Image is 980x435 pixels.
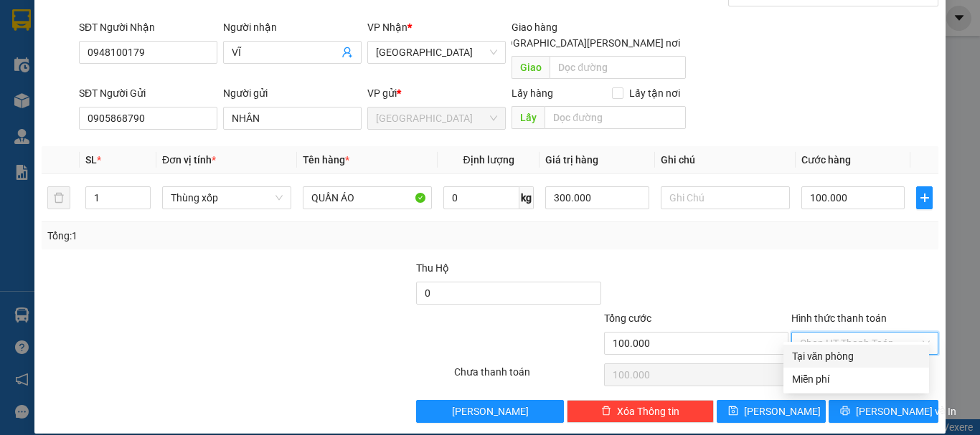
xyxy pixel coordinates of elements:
input: Dọc đường [550,56,686,79]
span: Tên hàng [303,154,349,166]
button: plus [916,186,933,209]
button: printer[PERSON_NAME] và In [829,400,938,423]
input: VD: Bàn, Ghế [303,186,432,209]
input: 0 [545,186,649,209]
span: Giá trị hàng [545,154,598,166]
span: Lấy hàng [512,87,553,99]
span: printer [840,406,850,417]
span: Giao hàng [512,21,557,33]
span: Thu Hộ [416,262,449,274]
span: Đơn vị tính [162,154,216,166]
span: user-add [341,47,353,58]
span: [PERSON_NAME] [744,403,821,419]
div: VP gửi [367,85,506,101]
span: [PERSON_NAME] [452,403,529,419]
span: Tổng cước [604,312,651,324]
div: Tổng: 1 [47,228,380,244]
div: SĐT Người Nhận [79,19,217,35]
div: Tại văn phòng [792,348,920,364]
span: Lấy tận nơi [623,85,686,101]
span: Thùng xốp [171,187,283,209]
div: Người nhận [223,19,362,35]
button: delete [47,186,70,209]
span: Đà Lạt [376,107,497,129]
span: Xóa Thông tin [617,403,679,419]
div: Chưa thanh toán [453,364,603,389]
div: Miễn phí [792,371,920,387]
span: Đà Nẵng [376,42,497,63]
span: VP Nhận [367,21,407,33]
button: [PERSON_NAME] [416,400,563,423]
span: kg [519,186,534,209]
span: save [728,406,738,417]
span: plus [917,192,932,204]
span: [PERSON_NAME] và In [856,403,956,419]
span: Giao [512,56,550,79]
span: [GEOGRAPHIC_DATA][PERSON_NAME] nơi [484,35,686,51]
span: SL [85,154,97,166]
input: Ghi Chú [661,186,790,209]
div: SĐT Người Gửi [79,85,217,101]
span: Định lượng [463,154,514,166]
th: Ghi chú [655,146,796,174]
div: Người gửi [223,85,362,101]
button: deleteXóa Thông tin [567,400,714,423]
span: delete [601,406,611,417]
span: Cước hàng [801,154,851,166]
span: Lấy [512,106,545,129]
label: Hình thức thanh toán [791,312,887,324]
button: save[PERSON_NAME] [717,400,826,423]
input: Dọc đường [545,106,686,129]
